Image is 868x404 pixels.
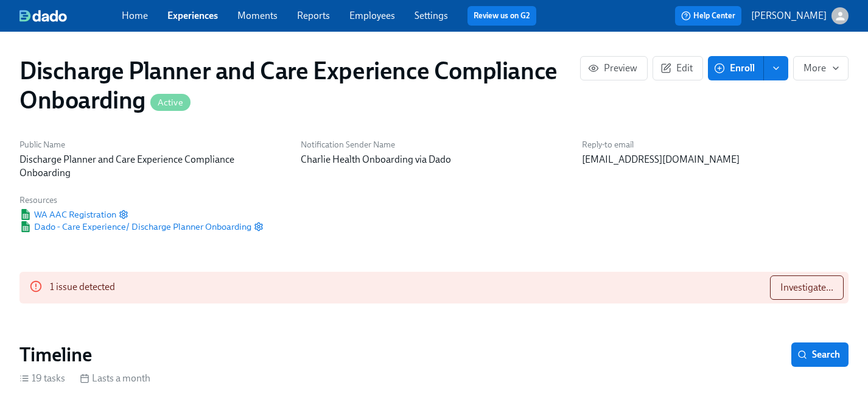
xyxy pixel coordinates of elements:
[167,10,218,21] a: Experiences
[122,10,148,21] a: Home
[349,10,395,21] a: Employees
[681,10,735,22] span: Help Center
[19,221,251,233] a: Google SheetDado - Care Experience/ Discharge Planner Onboarding
[19,153,286,180] p: Discharge Planner and Care Experience Compliance Onboarding
[19,10,122,22] a: dado
[150,98,191,107] span: Active
[708,56,764,80] button: Enroll
[19,208,116,221] span: WA AAC Registration
[50,275,115,300] div: 1 issue detected
[582,139,849,151] h6: Reply-to email
[580,56,648,80] button: Preview
[803,62,838,74] span: More
[653,56,703,80] button: Edit
[19,372,65,385] div: 19 tasks
[80,372,150,385] div: Lasts a month
[19,139,286,151] h6: Public Name
[780,282,833,294] span: Investigate...
[237,10,278,21] a: Moments
[19,221,32,232] img: Google Sheet
[19,10,67,22] img: dado
[415,10,448,21] a: Settings
[800,349,840,361] span: Search
[716,62,755,74] span: Enroll
[19,194,264,206] h6: Resources
[474,10,530,22] a: Review us on G2
[675,6,741,26] button: Help Center
[582,153,849,166] p: [EMAIL_ADDRESS][DOMAIN_NAME]
[19,342,92,367] h2: Timeline
[297,10,330,21] a: Reports
[663,62,693,74] span: Edit
[791,342,849,367] button: Search
[467,6,536,26] button: Review us on G2
[301,139,567,151] h6: Notification Sender Name
[19,221,251,233] span: Dado - Care Experience/ Discharge Planner Onboarding
[793,56,849,80] button: More
[19,209,32,220] img: Google Sheet
[770,275,844,300] button: Investigate...
[19,208,116,221] a: Google SheetWA AAC Registration
[751,7,849,24] button: [PERSON_NAME]
[301,153,567,166] p: Charlie Health Onboarding via Dado
[764,56,788,80] button: enroll
[590,62,637,74] span: Preview
[751,9,827,23] p: [PERSON_NAME]
[19,56,580,115] h1: Discharge Planner and Care Experience Compliance Onboarding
